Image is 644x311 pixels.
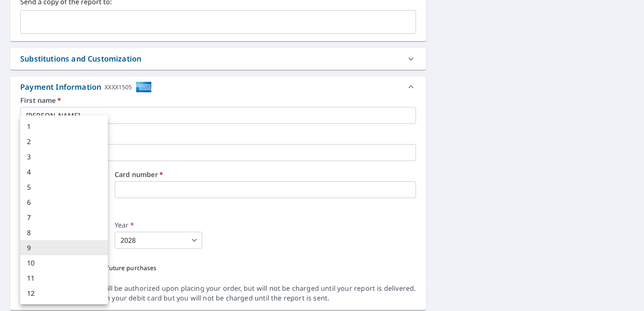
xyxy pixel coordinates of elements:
[20,240,108,255] li: 9
[20,225,108,240] li: 8
[20,195,108,210] li: 6
[20,286,108,301] li: 12
[20,134,108,149] li: 2
[20,271,108,286] li: 11
[20,149,108,164] li: 3
[20,210,108,225] li: 7
[20,119,108,134] li: 1
[20,180,108,195] li: 5
[20,255,108,271] li: 10
[20,164,108,180] li: 4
